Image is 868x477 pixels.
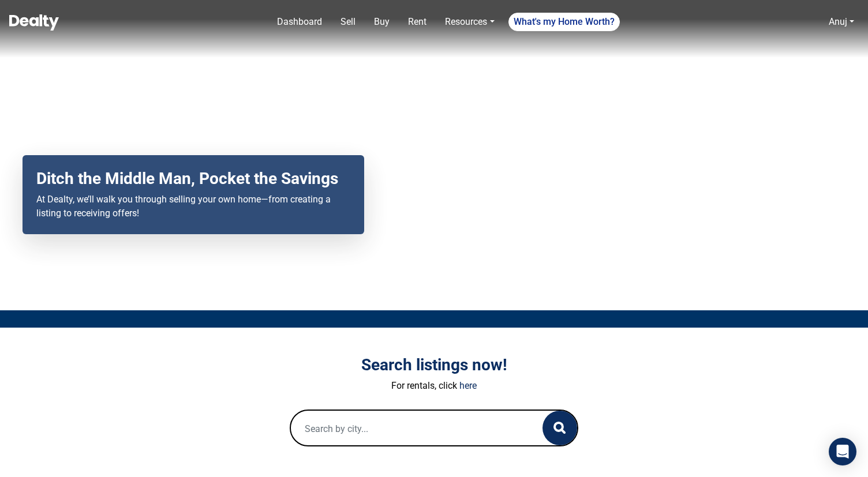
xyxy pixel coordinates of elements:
[36,193,350,220] p: At Dealty, we’ll walk you through selling your own home—from creating a listing to receiving offers!
[336,10,360,33] a: Sell
[291,411,519,448] input: Search by city...
[829,438,856,465] div: Open Intercom Messenger
[9,14,59,31] img: Dealty - Buy, Sell & Rent Homes
[508,13,620,31] a: What's my Home Worth?
[369,10,394,33] a: Buy
[824,10,859,33] a: Anuj
[829,16,847,27] a: Anuj
[272,10,327,33] a: Dashboard
[114,355,754,375] h3: Search listings now!
[440,10,499,33] a: Resources
[114,379,754,393] p: For rentals, click
[36,169,350,189] h2: Ditch the Middle Man, Pocket the Savings
[6,442,40,477] iframe: BigID CMP Widget
[403,10,431,33] a: Rent
[459,380,477,391] a: here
